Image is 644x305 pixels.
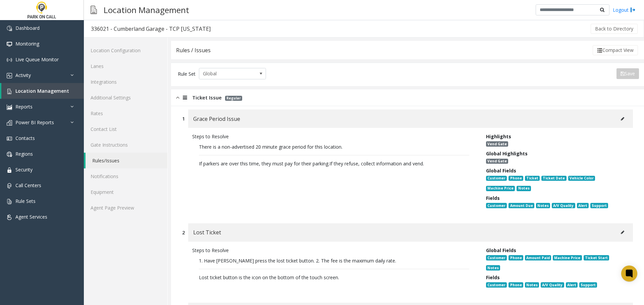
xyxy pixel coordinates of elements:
span: Phone [508,176,523,181]
span: Machine Price [486,186,515,191]
a: Location Configuration [84,43,167,58]
img: pageIcon [91,2,97,18]
span: Customer [486,203,507,208]
span: Amount Due [508,203,534,208]
button: Compact View [593,45,638,55]
span: Customer [486,282,507,288]
a: Gate Instructions [84,137,167,153]
span: Regular [225,96,242,101]
span: Dashboard [15,25,40,31]
img: opened [176,94,179,101]
span: Notes [517,186,531,191]
span: Agent Services [15,214,47,220]
span: Global [199,68,252,79]
a: Additional Settings [84,90,167,105]
img: 'icon' [7,199,12,204]
span: Phone [508,282,523,288]
span: Amount Paid [525,255,551,260]
a: Logout [613,6,636,13]
button: Save [616,68,639,79]
img: 'icon' [7,73,12,78]
span: Customer [486,176,507,181]
p: If parkers are over this time, they must pay for their parking. [199,160,469,167]
span: Phone [508,255,523,260]
span: Monitoring [15,41,39,47]
span: Regions [15,151,33,157]
div: Rule Set [178,68,196,79]
span: Grace Period Issue [193,115,240,123]
span: Ticket Issue [192,94,222,101]
img: 'icon' [7,167,12,173]
span: Vend Gate [486,141,508,147]
a: Lanes [84,58,167,74]
span: Power BI Reports [15,119,54,126]
span: Global Highlights [486,150,528,157]
div: 1 [182,115,185,122]
a: Rules/Issues [86,153,167,168]
img: logout [630,6,636,13]
span: Lost Ticket [193,228,221,237]
span: Location Management [15,88,69,94]
span: Alert [577,203,589,208]
img: 'icon' [7,183,12,188]
span: Vehicle Color [568,176,595,181]
span: Alert [566,282,578,288]
span: If they refuse, collect information and vend. [329,160,424,167]
span: Highlights [486,133,511,140]
span: Notes [536,203,550,208]
span: Vend Gate [486,159,508,164]
div: Rules / Issues [176,46,211,55]
div: 336021 - Cumberland Garage - TCP [US_STATE] [91,24,211,33]
a: Location Management [1,83,84,99]
a: Equipment [84,184,167,200]
img: 'icon' [7,136,12,141]
img: 'icon' [7,104,12,110]
span: Security [15,166,33,173]
span: Support [590,203,608,208]
span: Live Queue Monitor [15,56,59,63]
span: Fields [486,274,500,281]
span: Global Fields [486,247,516,253]
img: 'icon' [7,120,12,126]
span: Support [579,282,597,288]
div: 2 [182,229,185,236]
a: Agent Page Preview [84,200,167,216]
div: Steps to Resolve [192,247,476,254]
button: Back to Directory [591,24,638,34]
img: 'icon' [7,152,12,157]
span: Activity [15,72,31,78]
span: Ticket Date [541,176,566,181]
img: 'icon' [7,57,12,63]
span: Ticket [525,176,540,181]
a: Contact List [84,121,167,137]
span: Reports [15,103,33,110]
span: Machine Price [553,255,582,260]
span: Rule Sets [15,198,36,204]
p: There is a non-advertised 20 minute grace period for this location. [199,143,469,150]
p: 1. Have [PERSON_NAME] press the lost ticket button. 2. The fee is the maximum daily rate. Lost ti... [192,254,476,284]
span: Ticket Start [584,255,609,260]
a: Notifications [84,168,167,184]
span: A/V Quality [552,203,575,208]
span: Fields [486,195,500,201]
span: A/V Quality [541,282,564,288]
span: Notes [486,265,500,271]
img: 'icon' [7,215,12,220]
span: Contacts [15,135,35,141]
h3: Location Management [100,2,193,18]
img: 'icon' [7,89,12,94]
span: Customer [486,255,507,260]
img: 'icon' [7,26,12,31]
span: Global Fields [486,167,516,174]
a: Integrations [84,74,167,90]
span: Call Centers [15,182,41,188]
span: Notes [525,282,539,288]
div: Steps to Resolve [192,133,476,140]
img: 'icon' [7,42,12,47]
a: Rates [84,105,167,121]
